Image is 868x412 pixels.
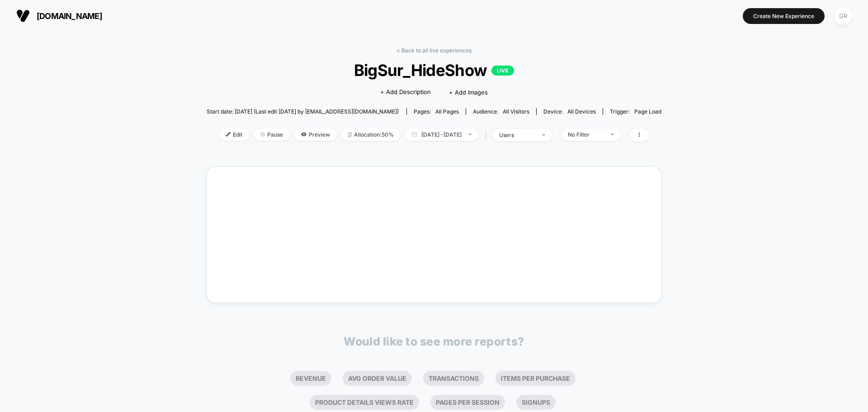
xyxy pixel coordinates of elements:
[611,133,614,135] img: end
[294,128,337,141] span: Preview
[435,108,459,115] span: all pages
[207,108,399,115] span: Start date: [DATE] (Last edit [DATE] by [EMAIL_ADDRESS][DOMAIN_NAME])
[229,61,639,80] span: BigSur_HideShow
[412,132,417,137] img: calendar
[348,132,352,137] img: rebalance
[16,9,30,23] img: Visually logo
[341,128,401,141] span: Allocation: 50%
[37,11,102,21] span: [DOMAIN_NAME]
[344,335,524,348] p: Would like to see more reports?
[536,108,603,115] span: Device:
[254,128,290,141] span: Pause
[568,131,604,138] div: No Filter
[310,395,419,410] li: Product Details Views Rate
[430,395,505,410] li: Pages Per Session
[405,128,478,141] span: [DATE] - [DATE]
[260,132,265,137] img: end
[499,132,535,138] div: users
[831,7,854,25] button: GR
[567,108,596,115] span: all devices
[542,134,545,136] img: end
[473,108,529,115] div: Audience:
[449,89,488,96] span: + Add Images
[14,9,105,23] button: [DOMAIN_NAME]
[491,66,514,76] p: LIVE
[414,108,459,115] div: Pages:
[634,108,661,115] span: Page Load
[610,108,661,115] div: Trigger:
[503,108,529,115] span: All Visitors
[380,88,431,97] span: + Add Description
[483,128,492,142] span: |
[423,371,484,386] li: Transactions
[516,395,556,410] li: Signups
[468,133,472,135] img: end
[219,128,249,141] span: Edit
[743,8,825,24] button: Create New Experience
[226,132,231,137] img: edit
[343,371,412,386] li: Avg Order Value
[290,371,331,386] li: Revenue
[396,47,472,54] a: < Back to all live experiences
[495,371,576,386] li: Items Per Purchase
[834,7,852,25] div: GR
